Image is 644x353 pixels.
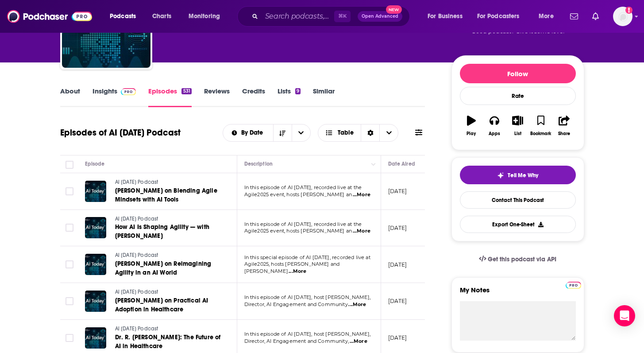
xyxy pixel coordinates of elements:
span: Dr. R. [PERSON_NAME]: The Future of AI in Healthcare [115,334,221,350]
button: open menu [532,9,565,23]
a: AI [DATE] Podcast [115,252,221,260]
span: Podcasts [110,10,136,23]
span: Charts [152,10,171,23]
img: User Profile [613,7,632,26]
button: tell me why sparkleTell Me Why [460,166,576,184]
span: Toggle select row [66,334,73,342]
a: How AI Is Shaping Agility — with [PERSON_NAME] [115,223,221,241]
span: New [386,5,402,14]
p: [DATE] [388,334,407,341]
div: List [514,131,521,136]
label: My Notes [460,286,576,301]
a: Pro website [566,280,581,289]
button: open menu [421,9,474,23]
a: Reviews [204,87,230,107]
span: In this episode of AI [DATE], host [PERSON_NAME], [244,294,370,300]
span: Toggle select row [66,187,73,195]
span: Agile2025 event, hosts [PERSON_NAME] an [244,191,352,198]
p: [DATE] [388,187,407,195]
button: List [506,110,529,142]
span: Open Advanced [362,14,398,19]
a: [PERSON_NAME] on Reimagining Agility in an AI World [115,260,221,277]
img: Podchaser - Follow, Share and Rate Podcasts [7,8,92,25]
span: Toggle select row [66,260,73,268]
span: Agile2025, hosts [PERSON_NAME] and [PERSON_NAME] [244,261,340,274]
a: Charts [147,9,177,23]
span: AI [DATE] Podcast [115,326,158,332]
div: 9 [295,88,301,94]
div: Sort Direction [361,124,379,141]
button: Export One-Sheet [460,216,576,233]
div: Open Intercom Messenger [614,305,635,326]
a: Show notifications dropdown [589,9,602,24]
div: Episode [85,159,105,169]
svg: Add a profile image [625,7,632,14]
span: ...More [350,338,367,345]
p: [DATE] [388,297,407,305]
a: AI [DATE] Podcast [115,178,221,186]
span: Logged in as biancagorospe [613,7,632,26]
span: [PERSON_NAME] on Blending Agile Mindsets with AI Tools [115,187,217,203]
button: Open AdvancedNew [358,11,402,22]
div: Play [467,131,476,136]
a: Show notifications dropdown [567,9,582,24]
span: In this episode of AI [DATE], recorded live at the [244,184,362,190]
span: By Date [241,130,266,136]
div: 531 [181,88,191,94]
a: Contact This Podcast [460,191,576,209]
h1: Episodes of AI [DATE] Podcast [60,127,181,138]
a: AI [DATE] Podcast [115,215,221,223]
h2: Choose List sort [223,124,311,142]
div: Rate [460,87,576,105]
img: tell me why sparkle [497,172,504,179]
a: [PERSON_NAME] on Blending Agile Mindsets with AI Tools [115,186,221,204]
span: AI [DATE] Podcast [115,252,158,258]
div: Apps [489,131,500,136]
span: In this episode of AI [DATE], host [PERSON_NAME], [244,331,370,337]
button: open menu [223,130,273,136]
span: Director, AI Engagement and Community [244,301,348,307]
button: Follow [460,64,576,83]
span: More [539,10,554,23]
button: Share [552,110,575,142]
a: Credits [242,87,265,107]
span: How AI Is Shaping Agility — with [PERSON_NAME] [115,223,209,240]
button: open menu [471,9,532,23]
span: Director, AI Engagement and Community, [244,338,349,344]
div: Share [558,131,570,136]
span: AI [DATE] Podcast [115,216,158,222]
button: open menu [292,124,310,141]
span: In this special episode of AI [DATE], recorded live at [244,254,370,260]
img: Podchaser Pro [121,88,136,95]
div: Bookmark [530,131,551,136]
p: [DATE] [388,261,407,268]
span: For Podcasters [477,10,520,23]
div: Date Aired [388,159,415,169]
h2: Choose View [318,124,399,142]
p: [DATE] [388,224,407,232]
a: Episodes531 [148,87,191,107]
span: AI [DATE] Podcast [115,179,158,185]
span: ...More [289,268,306,275]
span: ...More [353,191,370,198]
button: open menu [182,9,231,23]
span: [PERSON_NAME] on Practical AI Adoption in Healthcare [115,297,208,313]
a: Get this podcast via API [472,248,564,270]
a: [PERSON_NAME] on Practical AI Adoption in Healthcare [115,296,221,314]
button: Show profile menu [613,7,632,26]
span: AI [DATE] Podcast [115,289,158,295]
img: Podchaser Pro [566,282,581,289]
a: About [60,87,80,107]
span: Toggle select row [66,224,73,232]
a: AI [DATE] Podcast [115,288,221,296]
button: open menu [104,9,147,23]
button: Column Actions [368,159,379,170]
span: Monitoring [189,10,220,23]
span: [PERSON_NAME] on Reimagining Agility in an AI World [115,260,212,276]
button: Bookmark [529,110,552,142]
input: Search podcasts, credits, & more... [262,9,334,23]
a: Lists9 [278,87,301,107]
span: ...More [348,301,366,308]
a: Dr. R. [PERSON_NAME]: The Future of AI in Healthcare [115,333,221,351]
